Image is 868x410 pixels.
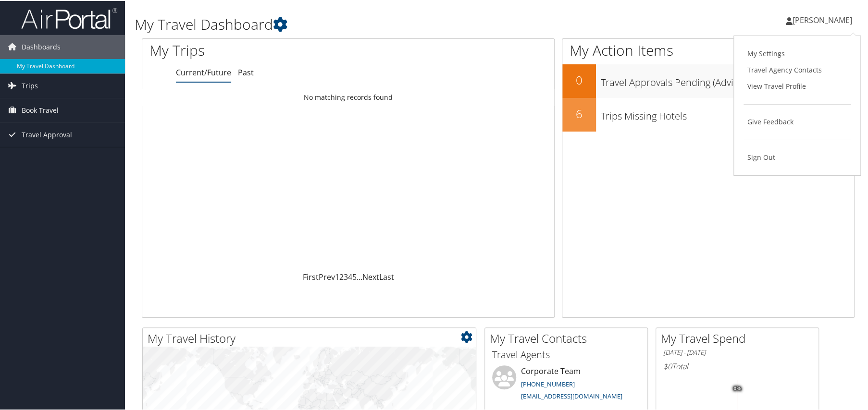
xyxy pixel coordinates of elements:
[562,97,854,131] a: 6Trips Missing Hotels
[663,360,811,371] h6: Total
[22,73,38,97] span: Trips
[339,271,343,281] a: 2
[521,379,575,387] a: [PHONE_NUMBER]
[744,61,851,77] a: Travel Agency Contacts
[379,271,394,281] a: Last
[22,122,72,146] span: Travel Approval
[562,71,596,87] h2: 0
[786,5,862,34] a: [PERSON_NAME]
[318,271,335,281] a: Prev
[793,14,852,24] span: [PERSON_NAME]
[562,63,854,97] a: 0Travel Approvals Pending (Advisor Booked)
[744,113,851,129] a: Give Feedback
[663,347,811,356] h6: [DATE] - [DATE]
[521,391,622,399] a: [EMAIL_ADDRESS][DOMAIN_NAME]
[562,105,596,121] h2: 6
[601,104,854,122] h3: Trips Missing Hotels
[22,97,59,121] span: Book Travel
[356,271,362,281] span: …
[661,329,818,346] h2: My Travel Spend
[347,271,352,281] a: 4
[21,6,117,29] img: airportal-logo.png
[335,271,339,281] a: 1
[744,77,851,94] a: View Travel Profile
[176,66,231,77] a: Current/Future
[343,271,347,281] a: 3
[663,360,672,371] span: $0
[148,329,476,346] h2: My Travel History
[492,347,640,361] h3: Travel Agents
[601,70,854,88] h3: Travel Approvals Pending (Advisor Booked)
[487,364,645,404] li: Corporate Team
[562,39,854,60] h1: My Action Items
[302,271,318,281] a: First
[142,88,554,105] td: No matching records found
[733,385,741,391] tspan: 0%
[149,39,375,60] h1: My Trips
[22,34,61,58] span: Dashboards
[362,271,379,281] a: Next
[135,13,620,34] h1: My Travel Dashboard
[490,329,647,346] h2: My Travel Contacts
[744,148,851,165] a: Sign Out
[352,271,356,281] a: 5
[238,66,254,77] a: Past
[744,45,851,61] a: My Settings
